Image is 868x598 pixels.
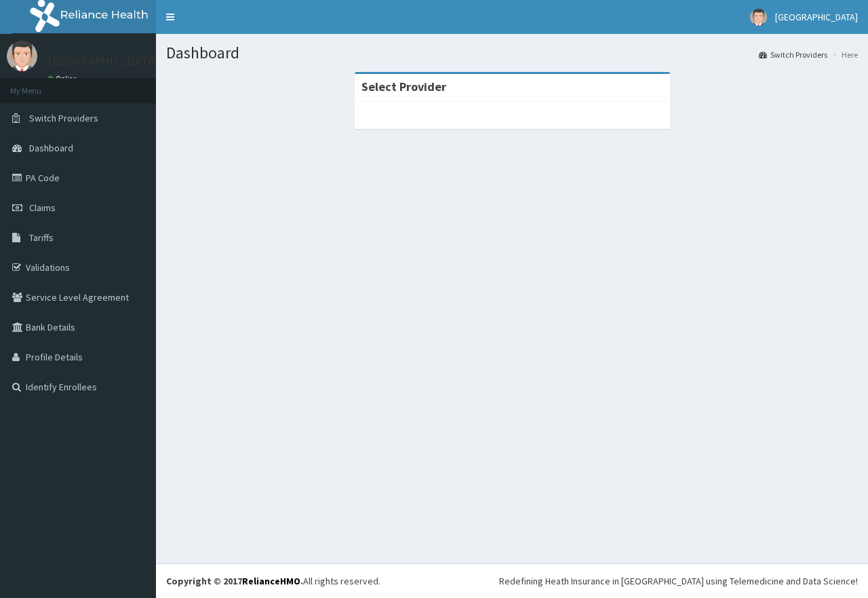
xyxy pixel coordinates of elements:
a: RelianceHMO [242,575,300,587]
li: Here [829,49,858,60]
h1: Dashboard [166,44,858,62]
span: Dashboard [29,142,73,154]
strong: Copyright © 2017 . [166,575,303,587]
span: Claims [29,202,56,214]
footer: All rights reserved. [156,563,868,598]
div: Redefining Heath Insurance in [GEOGRAPHIC_DATA] using Telemedicine and Data Science! [499,574,858,588]
a: Switch Providers [759,49,827,60]
img: User Image [750,9,767,26]
a: Online [47,74,80,83]
span: Switch Providers [29,112,98,124]
img: User Image [7,41,37,71]
p: [GEOGRAPHIC_DATA] [47,55,159,67]
span: Tariffs [29,231,54,244]
span: [GEOGRAPHIC_DATA] [775,11,858,23]
strong: Select Provider [361,79,446,94]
